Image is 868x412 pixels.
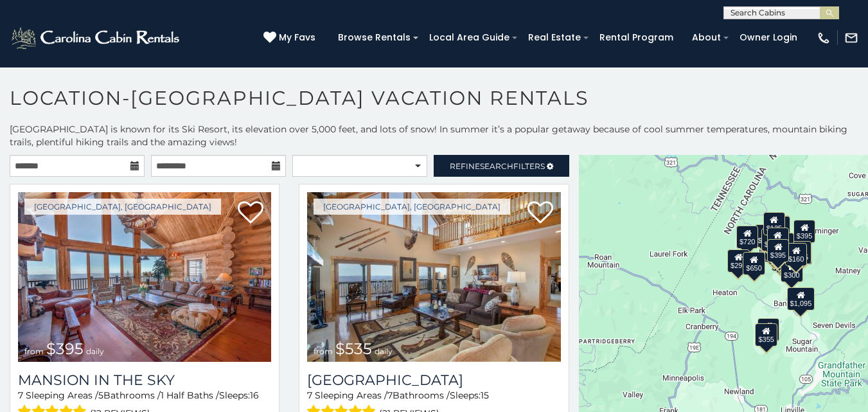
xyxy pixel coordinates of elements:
[335,339,372,358] span: $535
[768,216,790,239] div: $265
[18,372,271,389] a: Mansion In The Sky
[763,211,785,235] div: $125
[46,339,84,358] span: $395
[10,25,183,51] img: White-1-2.png
[781,259,802,282] div: $300
[250,390,259,401] span: 16
[161,390,219,401] span: 1 Half Baths /
[434,155,569,177] a: RefineSearchFilters
[18,390,23,401] span: 7
[314,346,333,356] span: from
[743,252,765,275] div: $650
[375,346,393,356] span: daily
[522,28,587,48] a: Real Estate
[307,192,560,362] img: Southern Star Lodge
[757,318,779,341] div: $225
[790,241,811,264] div: $430
[793,220,815,243] div: $395
[279,31,315,44] span: My Favs
[527,200,553,227] a: Add to favorites
[480,161,513,171] span: Search
[387,390,393,401] span: 7
[736,225,758,248] div: $720
[761,228,783,251] div: $425
[18,192,271,362] img: Mansion In The Sky
[593,28,680,48] a: Rental Program
[768,241,790,264] div: $545
[686,28,727,48] a: About
[844,31,858,45] img: mail-regular-white.png
[24,346,44,356] span: from
[98,390,103,401] span: 5
[817,31,831,45] img: phone-regular-white.png
[481,390,489,401] span: 15
[314,199,510,215] a: [GEOGRAPHIC_DATA], [GEOGRAPHIC_DATA]
[263,31,319,45] a: My Favs
[332,28,417,48] a: Browse Rentals
[786,287,815,310] div: $1,095
[307,192,560,362] a: Southern Star Lodge from $535 daily
[727,249,749,272] div: $295
[755,323,777,346] div: $355
[789,241,811,264] div: $435
[450,161,545,171] span: Refine Filters
[307,372,560,389] a: [GEOGRAPHIC_DATA]
[24,199,221,215] a: [GEOGRAPHIC_DATA], [GEOGRAPHIC_DATA]
[18,192,271,362] a: Mansion In The Sky from $395 daily
[86,346,104,356] span: daily
[733,28,804,48] a: Owner Login
[423,28,516,48] a: Local Area Guide
[307,390,312,401] span: 7
[767,227,789,250] div: $180
[307,372,560,389] h3: Southern Star Lodge
[767,238,789,262] div: $395
[785,243,807,266] div: $160
[238,200,263,227] a: Add to favorites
